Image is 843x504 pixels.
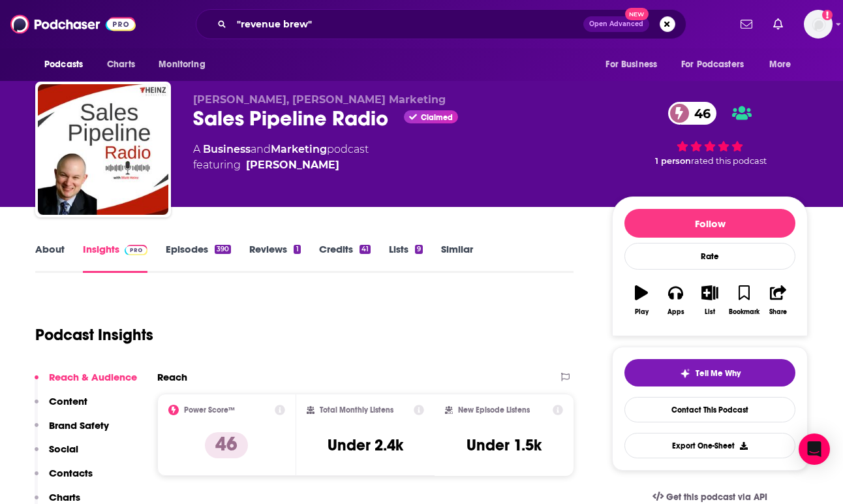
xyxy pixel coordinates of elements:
a: Matt Heinz [246,157,339,173]
button: open menu [760,52,808,77]
span: Get this podcast via API [666,492,767,503]
span: Tell Me Why [696,368,741,379]
button: Open AdvancedNew [583,16,649,32]
a: 46 [668,102,717,125]
a: Charts [99,52,143,77]
button: Follow [624,209,795,238]
div: Play [635,308,649,316]
svg: Add a profile image [822,10,833,20]
div: 46 1 personrated this podcast [612,93,808,174]
span: Open Advanced [589,21,643,27]
a: Reviews1 [249,243,300,273]
h2: Power Score™ [184,405,235,415]
p: Content [49,395,87,407]
button: Brand Safety [35,419,109,443]
button: List [693,277,727,324]
p: Charts [49,491,80,503]
span: Podcasts [44,55,83,74]
span: Claimed [421,114,453,121]
button: open menu [596,52,673,77]
img: User Profile [804,10,833,39]
div: 41 [360,245,371,254]
div: 9 [415,245,423,254]
a: Lists9 [389,243,423,273]
div: Share [769,308,787,316]
button: open menu [673,52,763,77]
a: Contact This Podcast [624,397,795,422]
span: Charts [107,55,135,74]
div: List [705,308,715,316]
button: Apps [658,277,692,324]
button: open menu [35,52,100,77]
img: tell me why sparkle [680,368,690,379]
span: For Business [605,55,657,74]
span: More [769,55,791,74]
img: Podchaser - Follow, Share and Rate Podcasts [10,12,136,37]
span: 1 person [655,156,691,166]
a: Marketing [271,143,327,155]
div: Apps [667,308,684,316]
span: Monitoring [159,55,205,74]
button: Social [35,443,78,467]
input: Search podcasts, credits, & more... [232,14,583,35]
span: For Podcasters [681,55,744,74]
a: InsightsPodchaser Pro [83,243,147,273]
span: rated this podcast [691,156,767,166]
button: Share [761,277,795,324]
button: Show profile menu [804,10,833,39]
button: tell me why sparkleTell Me Why [624,359,795,386]
div: Rate [624,243,795,270]
h2: New Episode Listens [458,405,530,415]
span: featuring [193,157,369,173]
span: and [251,143,271,155]
a: About [35,243,65,273]
p: 46 [205,432,248,458]
a: Similar [441,243,473,273]
button: Export One-Sheet [624,433,795,458]
img: Sales Pipeline Radio [38,84,168,215]
p: Reach & Audience [49,371,137,383]
button: Content [35,395,87,419]
button: Bookmark [727,277,761,324]
span: Logged in as Marketing09 [804,10,833,39]
a: Business [203,143,251,155]
p: Brand Safety [49,419,109,432]
div: Search podcasts, credits, & more... [196,9,686,39]
div: 1 [294,245,300,254]
p: Contacts [49,467,93,479]
div: Bookmark [729,308,759,316]
button: Contacts [35,467,93,491]
a: Show notifications dropdown [735,13,758,35]
h2: Total Monthly Listens [320,405,393,415]
span: [PERSON_NAME], [PERSON_NAME] Marketing [193,93,446,106]
div: A podcast [193,142,369,173]
h2: Reach [157,371,187,383]
h3: Under 2.4k [328,435,403,455]
div: 390 [215,245,231,254]
button: open menu [149,52,222,77]
h1: Podcast Insights [35,325,153,345]
button: Reach & Audience [35,371,137,395]
img: Podchaser Pro [125,245,147,255]
span: New [625,8,649,20]
span: 46 [681,102,717,125]
a: Episodes390 [166,243,231,273]
h3: Under 1.5k [467,435,542,455]
button: Play [624,277,658,324]
div: Open Intercom Messenger [799,433,830,465]
p: Social [49,443,78,455]
a: Show notifications dropdown [768,13,788,35]
a: Credits41 [319,243,371,273]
